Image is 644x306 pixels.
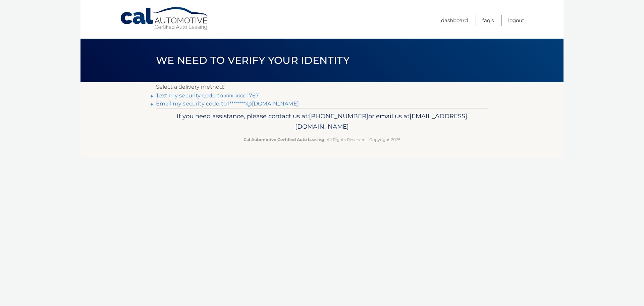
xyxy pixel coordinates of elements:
p: If you need assistance, please contact us at: or email us at [160,111,484,132]
span: [PHONE_NUMBER] [309,112,368,120]
a: FAQ's [482,15,494,26]
a: Email my security code to l********@[DOMAIN_NAME] [156,100,299,107]
a: Text my security code to xxx-xxx-1767 [156,92,259,99]
p: Select a delivery method: [156,82,488,92]
a: Logout [508,15,524,26]
span: We need to verify your identity [156,54,350,67]
a: Cal Automotive [120,7,210,31]
strong: Cal Automotive Certified Auto Leasing [244,137,324,142]
a: Dashboard [441,15,468,26]
p: - All Rights Reserved - Copyright 2025 [160,136,484,143]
